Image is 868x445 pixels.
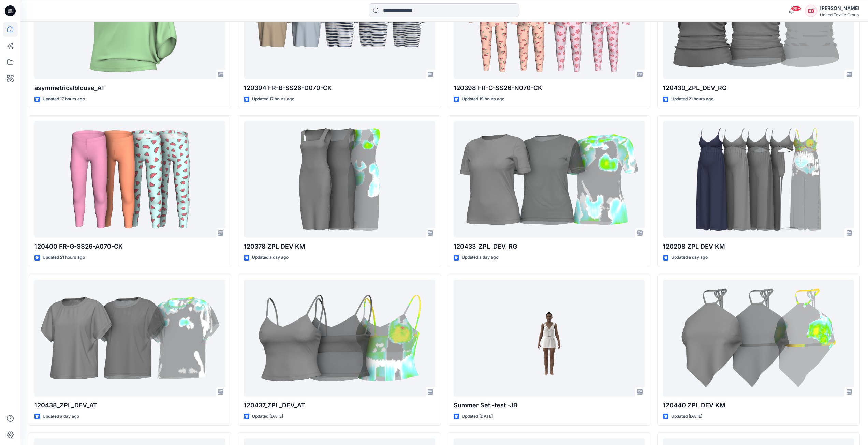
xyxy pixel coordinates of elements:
p: Updated 19 hours ago [462,95,504,103]
p: Updated a day ago [462,254,498,261]
p: 120394 FR-B-SS26-D070-CK [244,83,435,93]
p: Updated 21 hours ago [43,254,85,261]
div: [PERSON_NAME] [820,4,859,12]
p: Updated 17 hours ago [43,95,85,103]
a: 120438_ZPL_DEV_AT [34,280,225,397]
p: Updated 21 hours ago [671,95,713,103]
p: asymmetricalblouse_AT [34,83,225,93]
a: 120440 ZPL DEV KM [663,280,854,397]
p: 120433_ZPL_DEV_RG [454,242,645,251]
p: 120398 FR-G-SS26-N070-CK [454,83,645,93]
p: Updated [DATE] [252,413,283,420]
span: 99+ [791,6,801,11]
p: Updated 17 hours ago [252,95,294,103]
p: Summer Set -test -JB [454,401,645,410]
p: 120437_ZPL_DEV_AT [244,401,435,410]
a: Summer Set -test -JB [454,280,645,397]
p: 120440 ZPL DEV KM [663,401,854,410]
a: 120208 ZPL DEV KM [663,121,854,238]
p: 120208 ZPL DEV KM [663,242,854,251]
div: EB [805,5,817,17]
p: Updated [DATE] [462,413,493,420]
p: Updated [DATE] [671,413,702,420]
p: Updated a day ago [671,254,708,261]
p: 120400 FR-G-SS26-A070-CK [34,242,225,251]
a: 120378 ZPL DEV KM [244,121,435,238]
p: Updated a day ago [43,413,79,420]
p: Updated a day ago [252,254,289,261]
div: United Textile Group [820,12,859,17]
a: 120400 FR-G-SS26-A070-CK [34,121,225,238]
p: 120438_ZPL_DEV_AT [34,401,225,410]
a: 120433_ZPL_DEV_RG [454,121,645,238]
a: 120437_ZPL_DEV_AT [244,280,435,397]
p: 120439_ZPL_DEV_RG [663,83,854,93]
p: 120378 ZPL DEV KM [244,242,435,251]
